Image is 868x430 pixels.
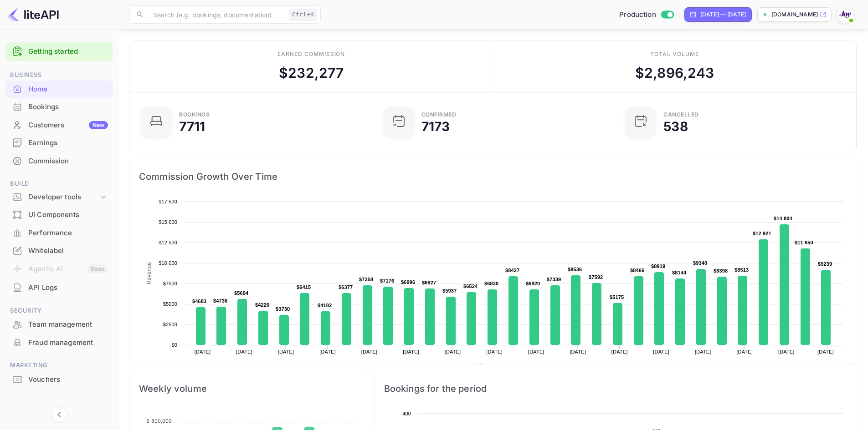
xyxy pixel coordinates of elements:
div: 538 [663,120,688,133]
div: Customers [28,120,108,131]
div: Team management [28,319,108,330]
text: [DATE] [528,349,544,354]
div: Switch to Sandbox mode [616,10,677,20]
div: Performance [28,228,108,238]
div: Earnings [5,134,113,152]
text: $8144 [672,270,687,275]
text: [DATE] [236,349,252,354]
div: Fraud management [28,338,108,348]
div: CANCELLED [663,112,699,117]
span: Build [5,179,113,189]
text: $12 921 [753,231,771,236]
span: Production [619,10,656,20]
div: Fraud management [5,334,113,352]
text: $6927 [422,280,436,285]
text: $0 [171,342,177,348]
img: LiteAPI logo [7,7,59,22]
div: Home [28,84,108,95]
div: Commission [28,156,108,167]
text: $8513 [734,267,749,273]
a: CustomersNew [5,116,113,133]
text: $2500 [163,322,177,327]
div: Developer tools [28,192,99,202]
div: New [89,121,108,129]
text: $8398 [714,268,728,273]
text: $8466 [630,268,644,273]
span: Commission Growth Over Time [139,169,847,184]
text: $7592 [589,274,603,280]
text: $4683 [192,298,206,304]
a: Performance [5,224,113,241]
div: Bookings [5,98,113,116]
span: Weekly volume [139,381,358,396]
div: CustomersNew [5,116,113,134]
text: $6524 [463,283,478,289]
div: Confirmed [421,112,457,117]
div: Getting started [5,42,113,61]
div: [DATE] — [DATE] [700,10,746,19]
div: 7173 [421,120,450,133]
text: $5694 [234,290,249,296]
text: $17 500 [159,199,177,204]
text: $5000 [163,301,177,307]
div: Ctrl+K [289,9,317,20]
div: UI Components [28,210,108,220]
span: Bookings for the period [384,381,847,396]
text: [DATE] [695,349,711,354]
text: Revenue [146,262,152,284]
text: $8919 [651,263,665,269]
text: $4736 [213,298,227,304]
text: [DATE] [403,349,419,354]
text: $6830 [484,281,498,286]
tspan: $ 800,000 [146,418,172,424]
div: UI Components [5,206,113,224]
a: Earnings [5,134,113,151]
div: Whitelabel [5,242,113,260]
text: $4226 [255,302,269,308]
div: Click to change the date range period [684,7,752,22]
a: Team management [5,316,113,333]
text: $10 000 [159,260,177,266]
div: Team management [5,316,113,334]
text: $15 000 [159,219,177,225]
div: Bookings [28,102,108,112]
div: Vouchers [28,374,108,385]
div: Whitelabel [28,246,108,256]
text: $3730 [276,306,290,312]
text: $12 500 [159,240,177,245]
text: [DATE] [319,349,336,354]
button: Collapse navigation [51,406,67,423]
text: [DATE] [195,349,211,354]
input: Search (e.g. bookings, documentation) [148,5,285,24]
span: Security [5,306,113,316]
span: Business [5,70,113,80]
text: 400 [402,411,411,416]
div: Vouchers [5,371,113,389]
text: $9340 [693,260,707,266]
text: $6820 [526,281,540,286]
text: $7500 [163,281,177,286]
div: API Logs [5,279,113,297]
div: Developer tools [5,189,113,205]
text: $14 804 [774,216,793,221]
div: Home [5,81,113,98]
text: $7339 [547,277,561,282]
text: $4182 [318,303,332,308]
div: Total volume [650,50,699,58]
text: [DATE] [486,349,503,354]
text: $9239 [818,261,832,267]
text: $6996 [401,279,415,285]
text: $6377 [339,284,353,290]
a: Whitelabel [5,242,113,259]
text: $7176 [380,278,394,283]
text: $8427 [505,268,519,273]
p: [DOMAIN_NAME] [771,10,818,19]
text: $5937 [442,288,457,293]
div: $ 232,277 [279,63,344,83]
div: 7711 [179,120,205,133]
text: $8536 [568,267,582,272]
text: $6415 [297,284,311,290]
text: [DATE] [736,349,753,354]
text: [DATE] [278,349,294,354]
a: Home [5,81,113,97]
